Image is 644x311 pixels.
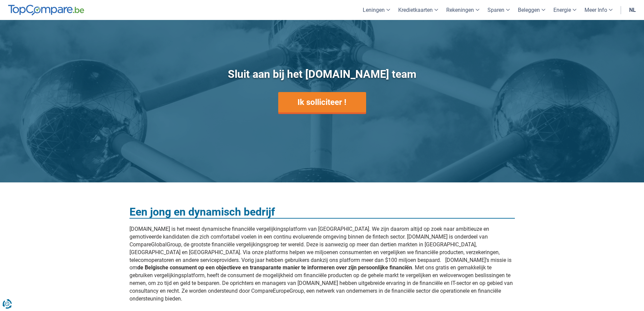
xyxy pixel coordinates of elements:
h3: Een jong en dynamisch bedrijf [129,206,515,219]
b: de Belgische consument op een objectieve en transparante manier te informeren over zijn persoonli... [137,264,412,271]
h1: Sluit aan bij het [DOMAIN_NAME] team [194,67,451,82]
a: Ik solliciteer ! [278,92,366,112]
img: TopCompare [8,5,84,16]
